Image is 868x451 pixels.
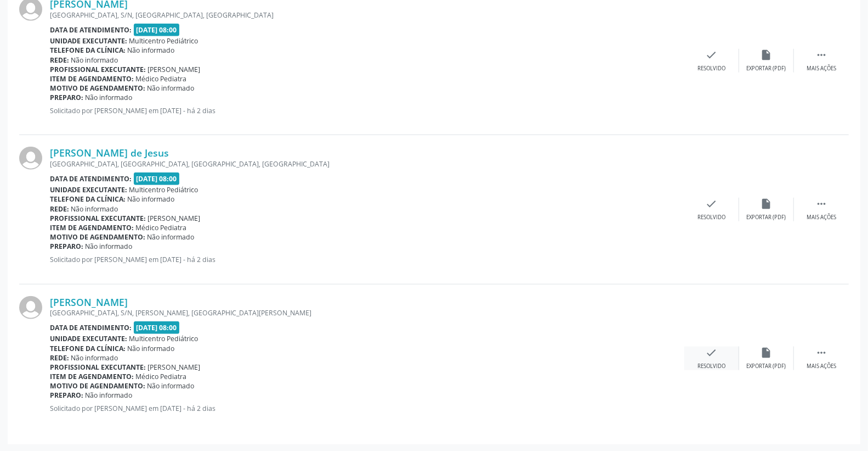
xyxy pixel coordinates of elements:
[134,172,180,185] span: [DATE] 08:00
[50,93,83,102] b: Preparo:
[50,308,684,318] div: [GEOGRAPHIC_DATA], S/N, [PERSON_NAME], [GEOGRAPHIC_DATA][PERSON_NAME]
[50,46,126,55] b: Telefone da clínica:
[50,391,83,400] b: Preparo:
[50,147,169,159] a: [PERSON_NAME] de Jesus
[815,49,827,61] i: 
[50,232,145,242] b: Motivo de agendamento:
[128,344,175,353] span: Não informado
[50,255,684,264] p: Solicitado por [PERSON_NAME] em [DATE] - há 2 dias
[50,204,69,214] b: Rede:
[50,159,684,169] div: [GEOGRAPHIC_DATA], [GEOGRAPHIC_DATA], [GEOGRAPHIC_DATA], [GEOGRAPHIC_DATA]
[807,214,836,221] div: Mais ações
[129,334,198,343] span: Multicentro Pediátrico
[50,106,684,115] p: Solicitado por [PERSON_NAME] em [DATE] - há 2 dias
[129,36,198,46] span: Multicentro Pediátrico
[50,296,128,308] a: [PERSON_NAME]
[50,194,126,204] b: Telefone da clínica:
[86,391,133,400] span: Não informado
[50,381,145,391] b: Motivo de agendamento:
[71,55,118,65] span: Não informado
[697,65,725,73] div: Resolvido
[86,93,133,102] span: Não informado
[761,198,773,210] i: insert_drive_file
[747,363,786,370] div: Exportar (PDF)
[50,65,146,74] b: Profissional executante:
[50,83,145,93] b: Motivo de agendamento:
[86,242,133,251] span: Não informado
[148,65,201,74] span: [PERSON_NAME]
[807,363,836,370] div: Mais ações
[50,344,126,353] b: Telefone da clínica:
[50,404,684,413] p: Solicitado por [PERSON_NAME] em [DATE] - há 2 dias
[50,174,132,183] b: Data de atendimento:
[815,198,827,210] i: 
[128,194,175,204] span: Não informado
[50,223,134,232] b: Item de agendamento:
[50,74,134,83] b: Item de agendamento:
[129,185,198,194] span: Multicentro Pediátrico
[128,46,175,55] span: Não informado
[50,363,146,372] b: Profissional executante:
[19,147,42,170] img: img
[747,214,786,221] div: Exportar (PDF)
[761,347,773,359] i: insert_drive_file
[50,214,146,223] b: Profissional executante:
[50,242,83,251] b: Preparo:
[761,49,773,61] i: insert_drive_file
[50,36,127,46] b: Unidade executante:
[807,65,836,73] div: Mais ações
[148,363,201,372] span: [PERSON_NAME]
[50,353,69,363] b: Rede:
[148,214,201,223] span: [PERSON_NAME]
[19,296,42,319] img: img
[50,185,127,194] b: Unidade executante:
[50,323,132,332] b: Data de atendimento:
[136,223,187,232] span: Médico Pediatra
[147,232,195,242] span: Não informado
[50,372,134,381] b: Item de agendamento:
[706,347,718,359] i: check
[147,83,195,93] span: Não informado
[50,55,69,65] b: Rede:
[147,381,195,391] span: Não informado
[697,214,725,221] div: Resolvido
[71,204,118,214] span: Não informado
[134,321,180,334] span: [DATE] 08:00
[697,363,725,370] div: Resolvido
[134,24,180,36] span: [DATE] 08:00
[50,10,684,20] div: [GEOGRAPHIC_DATA], S/N, [GEOGRAPHIC_DATA], [GEOGRAPHIC_DATA]
[50,334,127,343] b: Unidade executante:
[50,25,132,35] b: Data de atendimento:
[706,198,718,210] i: check
[71,353,118,363] span: Não informado
[136,372,187,381] span: Médico Pediatra
[747,65,786,73] div: Exportar (PDF)
[706,49,718,61] i: check
[815,347,827,359] i: 
[136,74,187,83] span: Médico Pediatra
